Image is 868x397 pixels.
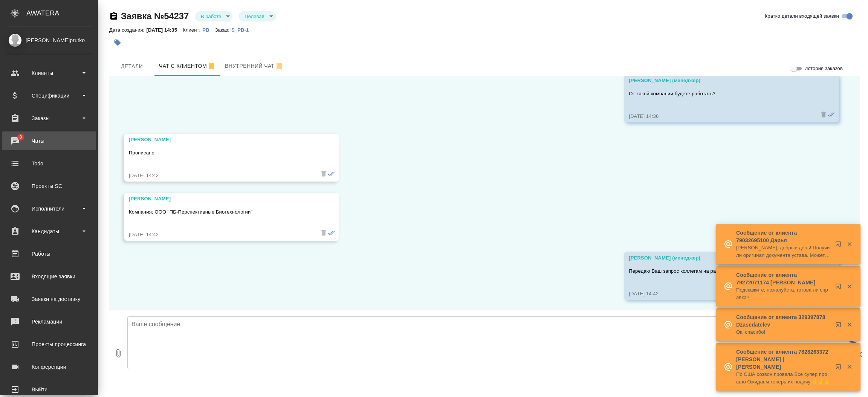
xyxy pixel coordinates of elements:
[154,57,220,76] button: 79087858667 (Анна) - (undefined)
[2,357,96,376] a: Конференции
[629,113,812,120] div: [DATE] 14:36
[109,27,146,33] p: Дата создания:
[6,36,92,44] div: [PERSON_NAME]prutko
[183,27,202,33] p: Клиент:
[129,149,312,157] p: Прописано
[6,226,92,237] div: Кандидаты
[207,62,216,71] svg: Отписаться
[15,133,26,141] span: 8
[831,237,849,255] button: Открыть в новой вкладке
[842,363,857,370] button: Закрыть
[275,62,284,71] svg: Отписаться
[238,11,275,21] div: В работе
[6,271,92,282] div: Входящие заявки
[6,67,92,79] div: Клиенты
[202,26,215,33] a: PB
[629,77,812,84] div: [PERSON_NAME] (менеджер)
[629,254,812,262] div: [PERSON_NAME] (менеджер)
[6,135,92,147] div: Чаты
[231,27,254,33] p: S_PB-1
[6,203,92,214] div: Исполнители
[26,6,98,21] div: AWATERA
[6,361,92,373] div: Конференции
[195,11,232,21] div: В работе
[6,90,92,101] div: Спецификации
[2,312,96,331] a: Рекламации
[2,177,96,195] a: Проекты SC
[231,26,254,33] a: S_PB-1
[129,231,312,238] div: [DATE] 14:42
[129,208,312,216] p: Компания: ООО "ПБ-Перспективные Биотехнологии"
[736,286,830,301] p: Подскажите, пожалуйста, готова ли справка?
[6,293,92,305] div: Заявки на доставку
[629,290,812,298] div: [DATE] 14:42
[2,244,96,263] a: Работы
[736,313,830,328] p: Сообщение от клиента 329397878 Dzasedatelev
[2,131,96,150] a: 8Чаты
[242,13,266,20] button: Целевая
[129,136,312,144] div: [PERSON_NAME]
[6,339,92,350] div: Проекты процессинга
[831,317,849,335] button: Открыть в новой вкладке
[736,328,830,336] p: Ок, спасибо!
[831,359,849,377] button: Открыть в новой вкладке
[146,27,183,33] p: [DATE] 14:35
[202,27,215,33] p: PB
[109,34,126,51] button: Добавить тэг
[2,267,96,286] a: Входящие заявки
[736,371,830,386] p: По США созвон провела Все супер прошло Ожидаем теперь их подачу 🤞🤞🤞
[736,348,830,371] p: Сообщение от клиента 7828263372 [PERSON_NAME] | [PERSON_NAME]
[736,271,830,286] p: Сообщение от клиента 79272071174 [PERSON_NAME]
[736,244,830,259] p: [PERSON_NAME], добрый день! Получили оригинал документа устава. Можете, пожалуйста, заказать курь...
[629,90,812,98] p: От какой компании будете работать?
[842,321,857,328] button: Закрыть
[842,283,857,290] button: Закрыть
[6,316,92,327] div: Рекламации
[6,248,92,260] div: Работы
[225,61,284,71] span: Внутренний чат
[842,241,857,247] button: Закрыть
[6,113,92,124] div: Заказы
[159,61,216,71] span: Чат с клиентом
[6,384,92,395] div: Выйти
[6,180,92,192] div: Проекты SC
[765,12,839,20] span: Кратко детали входящей заявки
[831,279,849,297] button: Открыть в новой вкладке
[629,267,812,275] p: Передаю Ваш запрос коллегам на расчет стоимости и сроков.
[109,12,118,21] button: Скопировать ссылку
[129,195,312,203] div: [PERSON_NAME]
[199,13,223,20] button: В работе
[129,172,312,179] div: [DATE] 14:42
[121,11,189,21] a: Заявка №54237
[215,27,231,33] p: Заказ:
[114,62,150,71] span: Детали
[2,154,96,173] a: Todo
[804,65,843,72] span: История заказов
[2,290,96,308] a: Заявки на доставку
[6,158,92,169] div: Todo
[2,335,96,354] a: Проекты процессинга
[736,229,830,244] p: Сообщение от клиента 79032695100 Дарья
